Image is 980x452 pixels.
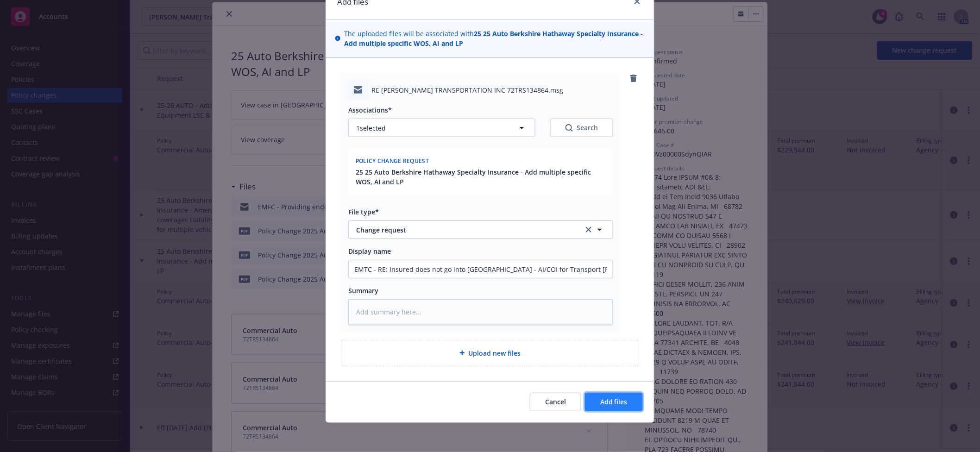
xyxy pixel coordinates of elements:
[349,260,613,278] input: Add display name here...
[348,247,391,256] span: Display name
[348,207,379,216] span: File type*
[348,220,613,239] button: Change requestclear selection
[356,225,571,235] span: Change request
[583,224,594,235] a: clear selection
[348,286,378,295] span: Summary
